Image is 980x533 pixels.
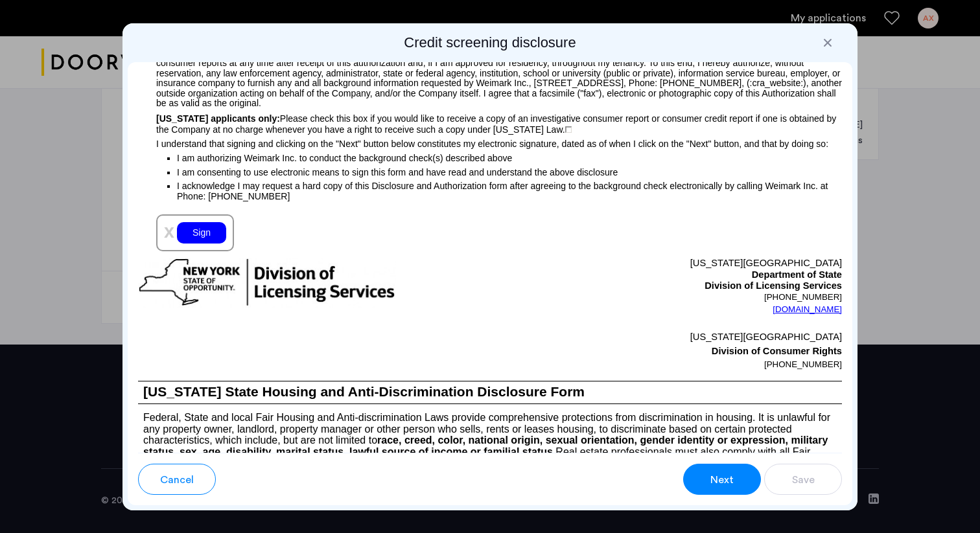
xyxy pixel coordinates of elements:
[177,181,842,201] p: I acknowledge I may request a hard copy of this Disclosure and Authorization form after agreeing ...
[160,472,194,488] span: Cancel
[138,381,842,403] h1: [US_STATE] State Housing and Anti-Discrimination Disclosure Form
[710,472,734,488] span: Next
[490,344,842,358] p: Division of Consumer Rights
[764,464,842,495] button: button
[490,292,842,302] p: [PHONE_NUMBER]
[683,464,761,495] button: button
[164,221,174,242] span: x
[128,34,852,52] h2: Credit screening disclosure
[177,165,842,179] p: I am consenting to use electronic means to sign this form and have read and understand the above ...
[490,269,842,281] p: Department of State
[773,303,842,316] a: [DOMAIN_NAME]
[565,126,572,133] img: 4LAxfPwtD6BVinC2vKR9tPz10Xbrctccj4YAocJUAAAAASUVORK5CYIIA
[138,464,216,495] button: button
[138,108,842,135] p: Please check this box if you would like to receive a copy of an investigative consumer report or ...
[156,113,280,124] span: [US_STATE] applicants only:
[490,258,842,269] p: [US_STATE][GEOGRAPHIC_DATA]
[177,222,226,244] div: Sign
[490,280,842,292] p: Division of Licensing Services
[138,135,842,149] p: I understand that signing and clicking on the "Next" button below constitutes my electronic signa...
[138,32,842,108] p: I acknowledge receipt of the DISCLOSURE REGARDING BACKGROUND INVESTIGATION and A SUMMARY OF YOUR ...
[177,149,842,165] p: I am authorizing Weimark Inc. to conduct the background check(s) described above
[138,404,842,468] p: Federal, State and local Fair Housing and Anti-discrimination Laws provide comprehensive protecti...
[143,435,828,457] b: race, creed, color, national origin, sexual orientation, gender identity or expression, military ...
[792,472,815,488] span: Save
[138,258,396,308] img: new-york-logo.png
[490,330,842,344] p: [US_STATE][GEOGRAPHIC_DATA]
[490,358,842,371] p: [PHONE_NUMBER]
